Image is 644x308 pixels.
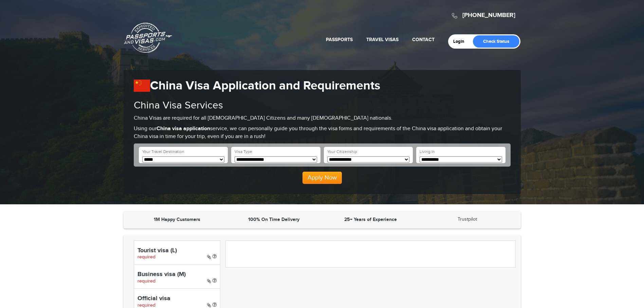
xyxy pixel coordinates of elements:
a: [PHONE_NUMBER] [462,12,515,19]
a: Travel Visas [366,37,399,42]
button: Apply Now [302,172,342,184]
h4: Official visa [137,295,217,302]
h4: Tourist visa (L) [137,247,217,254]
strong: 25+ Years of Experience [344,217,397,222]
i: Paper Visa [207,255,211,259]
span: required [137,303,155,308]
label: Your Citizenship [327,149,357,155]
span: required [137,254,155,260]
h2: China Visa Services [134,100,511,111]
strong: 1M Happy Customers [154,217,200,222]
a: Passports [326,37,353,42]
label: Visa Type [235,149,252,155]
a: Contact [412,37,435,42]
h1: China Visa Application and Requirements [134,79,511,93]
label: Living In [420,149,435,155]
a: Login [453,39,469,44]
a: Trustpilot [458,217,477,222]
label: Your Travel Destination [142,149,184,155]
span: required [137,278,155,284]
i: Paper Visa [207,303,211,308]
strong: China visa application [157,125,210,132]
p: Using our service, we can personally guide you through the visa forms and requirements of the Chi... [134,125,511,141]
strong: 100% On Time Delivery [248,217,299,222]
p: China Visas are required for all [DEMOGRAPHIC_DATA] Citizens and many [DEMOGRAPHIC_DATA] nationals. [134,115,511,122]
i: Paper Visa [207,279,211,284]
a: Passports & [DOMAIN_NAME] [124,22,172,53]
h4: Business visa (M) [137,271,217,278]
a: Check Status [473,35,519,48]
